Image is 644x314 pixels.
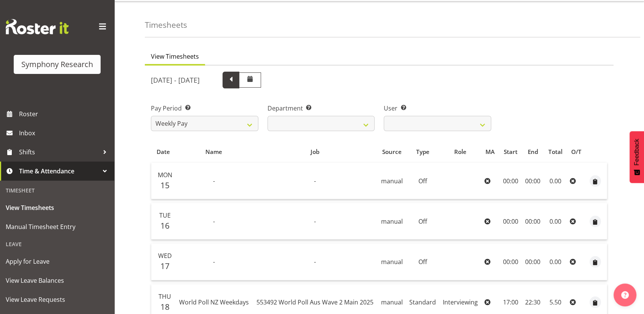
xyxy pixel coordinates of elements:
[522,203,544,240] td: 00:00
[160,261,170,271] span: 17
[19,127,111,139] span: Inbox
[2,271,112,290] a: View Leave Balances
[6,221,109,232] span: Manual Timesheet Entry
[2,252,112,271] a: Apply for Leave
[160,180,170,191] span: 15
[633,139,640,165] span: Feedback
[157,147,170,156] span: Date
[522,163,544,199] td: 00:00
[311,147,319,156] span: Job
[528,147,538,156] span: End
[2,198,112,217] a: View Timesheets
[571,147,582,156] span: O/T
[499,203,522,240] td: 00:00
[499,163,522,199] td: 00:00
[2,217,112,236] a: Manual Timesheet Entry
[159,211,171,219] span: Tue
[504,147,517,156] span: Start
[544,163,567,199] td: 0.00
[158,252,172,260] span: Wed
[406,163,439,199] td: Off
[2,236,112,252] div: Leave
[416,147,429,156] span: Type
[499,244,522,280] td: 00:00
[621,291,629,299] img: help-xxl-2.png
[6,294,109,305] span: View Leave Requests
[19,146,99,158] span: Shifts
[160,301,170,312] span: 18
[151,52,199,61] span: View Timesheets
[381,217,402,226] span: manual
[145,21,187,29] h4: Timesheets
[21,59,93,70] div: Symphony Research
[443,298,478,306] span: Interviewing
[548,147,562,156] span: Total
[160,220,170,231] span: 16
[384,104,491,113] label: User
[522,244,544,280] td: 00:00
[205,147,222,156] span: Name
[159,292,171,301] span: Thu
[213,177,215,185] span: -
[314,177,316,185] span: -
[454,147,466,156] span: Role
[19,165,99,177] span: Time & Attendance
[314,217,316,226] span: -
[381,177,402,185] span: manual
[544,244,567,280] td: 0.00
[314,258,316,266] span: -
[6,275,109,286] span: View Leave Balances
[6,19,69,34] img: Rosterit website logo
[158,171,172,179] span: Mon
[6,202,109,213] span: View Timesheets
[151,76,200,84] h5: [DATE] - [DATE]
[381,298,402,306] span: manual
[213,217,215,226] span: -
[485,147,495,156] span: MA
[544,203,567,240] td: 0.00
[268,104,375,113] label: Department
[382,147,401,156] span: Source
[213,258,215,266] span: -
[2,290,112,309] a: View Leave Requests
[19,108,111,120] span: Roster
[406,203,439,240] td: Off
[151,104,258,113] label: Pay Period
[381,258,402,266] span: manual
[2,183,112,198] div: Timesheet
[630,131,644,183] button: Feedback - Show survey
[179,298,249,306] span: World Poll NZ Weekdays
[6,256,109,267] span: Apply for Leave
[256,298,373,306] span: 553492 World Poll Aus Wave 2 Main 2025
[406,244,439,280] td: Off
